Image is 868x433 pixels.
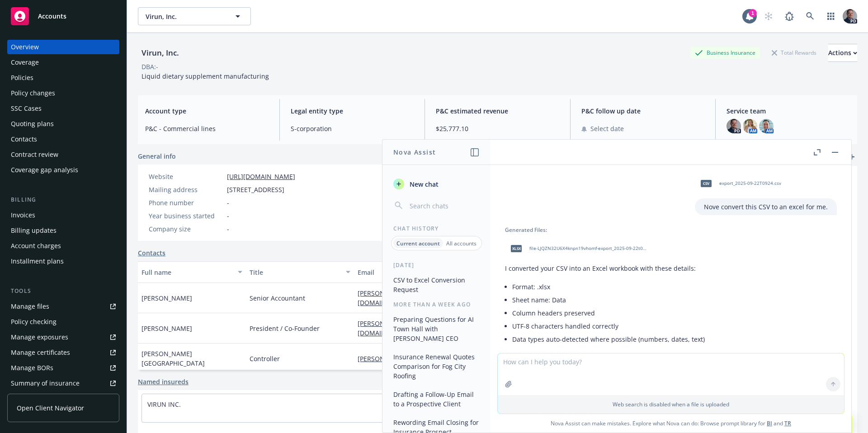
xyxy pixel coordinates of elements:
p: All accounts [446,240,476,247]
p: Web search is disabled when a file is uploaded [503,400,839,408]
span: Account type [145,106,269,116]
span: General info [138,151,176,161]
a: Contacts [7,132,119,146]
a: Contacts [138,248,165,258]
a: [PERSON_NAME][EMAIL_ADDRESS][PERSON_NAME][DOMAIN_NAME] [358,319,513,337]
a: Named insureds [138,377,189,386]
span: [PERSON_NAME] [142,293,192,303]
div: Coverage [11,55,39,70]
a: Billing updates [7,223,119,238]
div: Full name [142,268,232,277]
a: Coverage [7,55,119,70]
a: Quoting plans [7,117,119,131]
div: Summary of insurance [11,376,80,391]
li: UTF-8 characters handled correctly [512,320,705,333]
a: [URL][DOMAIN_NAME] [227,172,295,181]
div: Business Insurance [690,47,760,58]
button: Email [354,261,534,283]
div: [DATE] [382,261,491,269]
button: Full name [138,261,246,283]
span: [PERSON_NAME][GEOGRAPHIC_DATA] [142,349,242,368]
div: Generated Files: [505,226,837,234]
div: Virun, Inc. [138,47,183,59]
a: Search [801,7,819,25]
a: Manage files [7,299,119,314]
a: Coverage gap analysis [7,163,119,177]
span: Liquid dietary supplement manufacturing [142,72,269,80]
span: P&C estimated revenue [436,106,559,116]
p: Current account [396,240,440,247]
span: Virun, Inc. [146,12,224,21]
a: Start snowing [759,7,778,25]
span: Legal entity type [291,106,414,116]
div: Manage certificates [11,345,70,360]
a: Summary of insurance [7,376,119,391]
div: 1 [749,9,757,17]
span: Open Client Navigator [17,403,84,413]
div: Overview [11,40,39,54]
div: Manage files [11,299,49,314]
a: VIRUN INC. [147,400,181,409]
div: More than a week ago [382,301,491,308]
button: New chat [390,176,483,192]
a: Account charges [7,239,119,253]
span: Senior Accountant [250,293,305,303]
a: Overview [7,40,119,54]
div: Year business started [149,211,223,221]
li: Format: .xlsx [512,280,705,293]
button: Preparing Questions for AI Town Hall with [PERSON_NAME] CEO [390,312,483,346]
span: file-LJQZN32U6X4knpn19vhomf-export_2025-09-22t0924_converted.xlsx [529,245,648,251]
div: Contract review [11,147,58,162]
li: Data types auto-detected where possible (numbers, dates, text) [512,333,705,346]
a: add [846,151,857,162]
span: Accounts [38,13,66,20]
div: SSC Cases [11,101,42,116]
div: Company size [149,224,223,234]
p: Nove convert this CSV to an excel for me. [704,202,828,212]
span: New chat [408,179,439,189]
span: - [227,211,229,221]
a: Invoices [7,208,119,222]
button: CSV to Excel Conversion Request [390,273,483,297]
div: xlsxfile-LJQZN32U6X4knpn19vhomf-export_2025-09-22t0924_converted.xlsx [505,237,650,260]
a: Switch app [822,7,840,25]
img: photo [759,119,774,133]
button: Insurance Renewal Quotes Comparison for Fog City Roofing [390,349,483,383]
div: Chat History [382,225,491,232]
span: P&C - Commercial lines [145,124,269,133]
div: Email [358,268,520,277]
span: President / Co-Founder [250,324,320,333]
span: export_2025-09-22T0924.csv [719,180,781,186]
button: Virun, Inc. [138,7,251,25]
div: Coverage gap analysis [11,163,78,177]
span: Select date [590,124,624,133]
a: Manage certificates [7,345,119,360]
button: Title [246,261,354,283]
span: csv [701,180,712,187]
div: Policies [11,71,33,85]
span: $25,777.10 [436,124,559,133]
a: TR [784,419,791,427]
button: Drafting a Follow-Up Email to a Prospective Client [390,387,483,411]
a: Installment plans [7,254,119,268]
span: [STREET_ADDRESS] [227,185,284,194]
li: Column headers preserved [512,306,705,320]
a: Manage BORs [7,361,119,375]
div: Manage BORs [11,361,53,375]
div: Installment plans [11,254,64,268]
a: Policy checking [7,315,119,329]
span: - [227,198,229,207]
a: Policies [7,71,119,85]
div: Website [149,172,223,181]
a: Accounts [7,4,119,29]
span: Service team [726,106,850,116]
div: csvexport_2025-09-22T0924.csv [695,172,783,195]
div: Account charges [11,239,61,253]
a: Report a Bug [780,7,798,25]
a: Manage exposures [7,330,119,344]
span: P&C follow up date [581,106,705,116]
a: SSC Cases [7,101,119,116]
img: photo [843,9,857,24]
div: Policy changes [11,86,55,100]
